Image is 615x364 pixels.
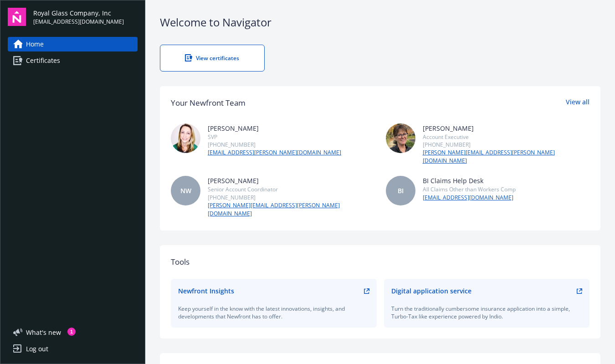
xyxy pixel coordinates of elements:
[208,185,375,193] div: Senior Account Coordinator
[67,328,76,336] div: 1
[171,97,246,109] div: Your Newfront Team
[208,194,375,201] div: [PHONE_NUMBER]
[8,53,138,68] a: Certificates
[423,133,590,141] div: Account Executive
[8,8,26,26] img: navigator-logo.svg
[208,141,341,149] div: [PHONE_NUMBER]
[208,123,341,133] div: [PERSON_NAME]
[423,194,516,202] a: [EMAIL_ADDRESS][DOMAIN_NAME]
[33,18,124,26] span: [EMAIL_ADDRESS][DOMAIN_NAME]
[391,305,583,320] div: Turn the traditionally cumbersome insurance application into a simple, Turbo-Tax like experience ...
[178,286,234,296] div: Newfront Insights
[423,141,590,149] div: [PHONE_NUMBER]
[178,305,369,320] div: Keep yourself in the know with the latest innovations, insights, and developments that Newfront h...
[171,256,589,268] div: Tools
[208,201,375,218] a: [PERSON_NAME][EMAIL_ADDRESS][PERSON_NAME][DOMAIN_NAME]
[26,328,61,337] span: What ' s new
[8,37,138,51] a: Home
[179,54,246,62] div: View certificates
[8,328,76,337] button: What's new1
[171,123,200,153] img: photo
[26,53,60,68] span: Certificates
[180,186,191,195] span: NW
[423,123,590,133] div: [PERSON_NAME]
[208,176,375,185] div: [PERSON_NAME]
[33,8,124,18] span: Royal Glass Company, Inc
[208,133,341,141] div: SVP
[160,15,600,30] div: Welcome to Navigator
[398,186,404,195] span: BI
[423,185,516,193] div: All Claims Other than Workers Comp
[26,342,48,356] div: Log out
[566,97,589,109] a: View all
[391,286,471,296] div: Digital application service
[423,176,516,185] div: BI Claims Help Desk
[26,37,44,51] span: Home
[386,123,415,153] img: photo
[423,149,590,165] a: [PERSON_NAME][EMAIL_ADDRESS][PERSON_NAME][DOMAIN_NAME]
[33,8,138,26] button: Royal Glass Company, Inc[EMAIL_ADDRESS][DOMAIN_NAME]
[208,149,341,157] a: [EMAIL_ADDRESS][PERSON_NAME][DOMAIN_NAME]
[160,45,265,72] a: View certificates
